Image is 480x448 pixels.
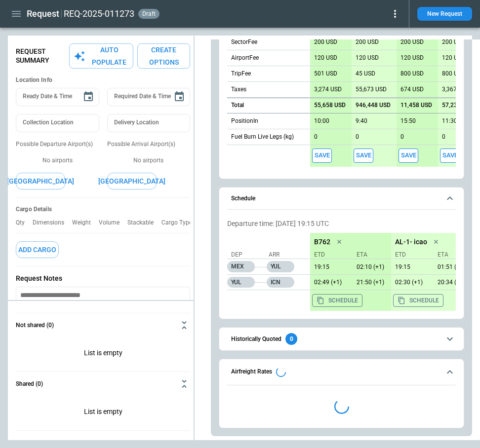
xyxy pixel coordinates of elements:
[161,219,200,226] p: Cargo Type
[16,47,69,64] p: Request Summary
[356,70,375,77] p: 45 USD
[354,149,373,163] span: Save this aircraft quote and copy details to clipboard
[231,336,281,342] h6: Historically Quoted
[314,238,330,246] p: B762
[16,219,33,226] p: Qty
[353,251,387,259] p: ETA
[231,251,266,259] p: Dep
[79,87,98,107] button: Choose date
[400,86,424,93] p: 674 USD
[356,54,379,62] p: 120 USD
[442,86,470,93] p: 3,367 USD
[267,261,294,272] p: YUL
[314,102,346,109] p: 55,658 USD
[231,195,255,202] h6: Schedule
[27,8,59,20] h1: Request
[231,85,246,94] p: Taxes
[356,102,391,109] p: 946,448 USD
[353,263,391,271] p: 29/08/2025
[312,149,332,163] span: Save this aircraft quote and copy details to clipboard
[169,87,189,107] button: Choose date
[400,38,424,46] p: 200 USD
[107,140,191,149] p: Possible Arrival Airport(s)
[231,133,294,141] p: Fuel Burn Live Legs (kg)
[231,117,258,125] p: PositionIn
[314,70,337,77] p: 501 USD
[314,133,318,141] p: 0
[231,38,257,46] p: SectorFee
[391,279,430,286] p: 29/08/2025
[227,220,456,228] p: Departure time: [DATE] 19:15 UTC
[400,133,404,141] p: 0
[64,8,134,20] h2: REQ-2025-011273
[400,54,424,62] p: 120 USD
[312,149,332,163] button: Save
[269,251,303,259] p: Arr
[16,173,65,190] button: [GEOGRAPHIC_DATA]
[395,238,427,246] p: AL-1- icao
[16,156,99,165] p: No airports
[314,54,337,62] p: 120 USD
[16,322,54,329] h6: Not shared (0)
[400,117,416,125] p: 15:50
[231,369,272,375] h6: Airfreight Rates
[16,274,190,283] p: Request Notes
[99,219,127,226] p: Volume
[16,396,190,430] div: Not shared (0)
[16,313,190,337] button: Not shared (0)
[310,233,456,311] div: scrollable content
[16,381,43,387] h6: Shared (0)
[227,328,456,350] button: Historically Quoted0
[395,251,430,259] p: ETD
[440,149,460,163] span: Save this aircraft quote and copy details to clipboard
[16,337,190,372] div: Not shared (0)
[400,70,424,77] p: 800 USD
[442,70,465,77] p: 800 USD
[227,359,456,385] button: Airfreight Rates
[399,149,418,163] button: Save
[127,219,161,226] p: Stackable
[227,187,456,210] button: Schedule
[314,38,337,46] p: 200 USD
[354,149,373,163] button: Save
[16,140,99,149] p: Possible Departure Airport(s)
[310,263,349,271] p: 28/08/2025
[356,38,379,46] p: 200 USD
[442,54,465,62] p: 120 USD
[400,102,432,109] p: 11,458 USD
[227,277,255,288] p: YUL
[434,279,472,286] p: 29/08/2025
[267,277,294,288] p: ICN
[16,206,190,213] h6: Cargo Details
[227,216,456,315] div: Schedule
[231,70,251,78] p: TripFee
[16,372,190,396] button: Shared (0)
[356,86,387,93] p: 55,673 USD
[69,43,133,69] button: Auto Populate
[417,7,472,21] button: New Request
[353,279,391,286] p: 29/08/2025
[312,294,362,307] button: Copy the aircraft schedule to your clipboard
[33,219,72,226] p: Dimensions
[227,391,456,424] div: Airfreight Rates
[442,102,474,109] p: 57,237 USD
[16,241,59,259] button: Add Cargo
[391,263,430,271] p: 28/08/2025
[227,261,255,272] p: MEX
[107,173,157,190] button: [GEOGRAPHIC_DATA]
[434,263,472,271] p: 29/08/2025
[314,86,342,93] p: 3,274 USD
[72,219,99,226] p: Weight
[16,396,190,430] p: List is empty
[393,294,443,307] button: Copy the aircraft schedule to your clipboard
[231,54,259,62] p: AirportFee
[137,43,190,69] button: Create Options
[314,251,349,259] p: ETD
[440,149,460,163] button: Save
[314,117,329,125] p: 10:00
[356,117,367,125] p: 9:40
[356,133,359,141] p: 0
[399,149,418,163] span: Save this aircraft quote and copy details to clipboard
[442,38,465,46] p: 200 USD
[16,76,190,84] h6: Location Info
